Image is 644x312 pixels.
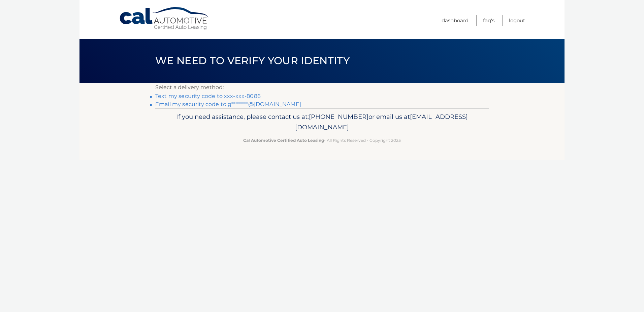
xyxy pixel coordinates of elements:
strong: Cal Automotive Certified Auto Leasing [243,138,324,143]
a: FAQ's [483,15,494,26]
a: Text my security code to xxx-xxx-8086 [155,93,261,99]
a: Logout [509,15,525,26]
a: Cal Automotive [119,7,210,31]
a: Email my security code to g********@[DOMAIN_NAME] [155,101,301,107]
p: - All Rights Reserved - Copyright 2025 [160,137,484,144]
span: [PHONE_NUMBER] [309,113,368,121]
span: We need to verify your identity [155,54,350,67]
p: If you need assistance, please contact us at: or email us at [160,111,484,133]
a: Dashboard [442,15,469,26]
p: Select a delivery method: [155,83,489,92]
